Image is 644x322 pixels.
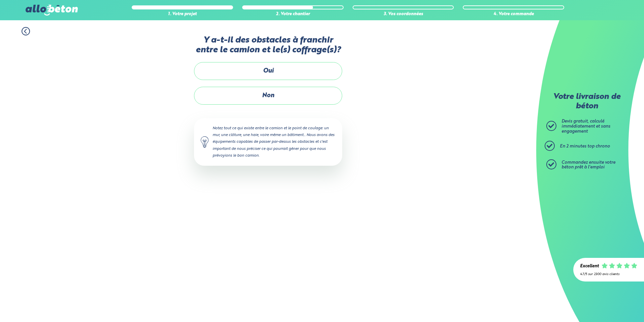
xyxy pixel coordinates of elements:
[463,12,564,17] div: 4. Votre commande
[194,118,342,166] div: Notez tout ce qui existe entre le camion et le point de coulage: un mur, une clôture, une haie, v...
[26,5,77,16] img: allobéton
[194,87,342,105] label: Non
[353,12,454,17] div: 3. Vos coordonnées
[194,62,342,80] label: Oui
[242,12,344,17] div: 2. Votre chantier
[584,296,637,315] iframe: Help widget launcher
[194,35,342,55] label: Y a-t-il des obstacles à franchir entre le camion et le(s) coffrage(s)?
[132,12,233,17] div: 1. Votre projet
